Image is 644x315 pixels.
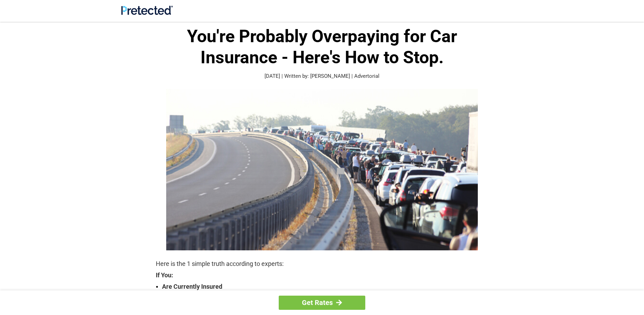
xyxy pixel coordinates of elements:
h1: You're Probably Overpaying for Car Insurance - Here's How to Stop. [156,26,488,68]
strong: Are Currently Insured [162,282,488,291]
p: [DATE] | Written by: [PERSON_NAME] | Advertorial [156,72,488,80]
p: Here is the 1 simple truth according to experts: [156,259,488,269]
a: Get Rates [279,296,365,310]
strong: If You: [156,272,488,278]
a: Site Logo [121,10,173,16]
img: Site Logo [121,6,173,15]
